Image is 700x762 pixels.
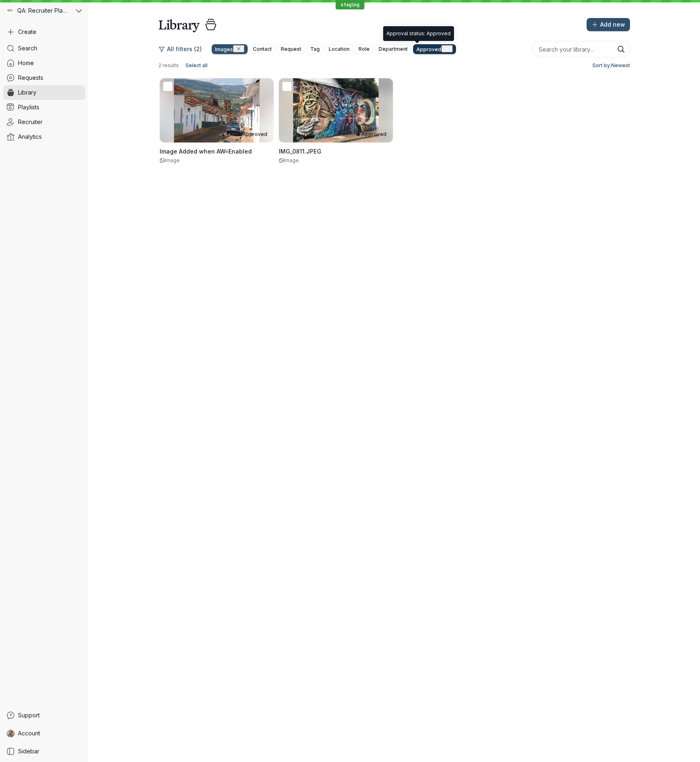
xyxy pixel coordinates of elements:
span: 2 results [158,62,179,69]
div: Approved [353,129,390,139]
button: QA: Recruiter Playground avatarQA: Recruiter Playground [3,3,85,18]
button: Search [617,45,625,53]
div: Approval status : Approved [386,29,451,38]
a: Shez Katrak avatarAccount [3,726,85,741]
span: Recruiter [18,118,43,126]
span: Role [359,45,370,53]
span: QA: Recruiter Playground [17,7,70,15]
span: Department [379,45,408,53]
button: Department [375,44,411,54]
div: QA: Recruiter Playground [3,3,74,18]
a: Recruiter [3,115,85,129]
button: [object Object] [212,44,248,54]
span: IMG_0811.JPEG [279,148,321,155]
div: Image [279,157,393,164]
button: Select all [182,61,211,70]
div: Approved [234,129,271,139]
img: Shez Katrak avatar [7,729,15,737]
span: Add new [600,20,625,29]
span: Home [18,59,34,67]
span: Playlists [18,103,39,111]
span: Requests [18,74,43,82]
span: Library [18,88,36,97]
button: Request [277,44,305,54]
button: Contact [249,44,275,54]
span: Account [18,729,40,737]
span: Images [215,46,233,52]
input: Search your library... [532,41,630,57]
span: Search [18,44,37,52]
span: All filters (2) [167,45,202,53]
h1: Library [158,16,199,33]
span: Location [329,45,350,53]
span: Analytics [18,133,42,141]
span: Sidebar [18,747,39,755]
button: Location [325,44,353,54]
span: Sort by: Newest [592,61,630,70]
span: Contact [253,45,272,53]
button: Add new [587,18,630,31]
span: Image Added when AW=Enabled [160,148,252,155]
span: Tag [310,45,320,53]
button: Approved [413,44,456,54]
a: Search [3,41,85,56]
a: Home [3,56,85,70]
button: Sort by:Newest [589,61,630,70]
button: All filters (2) [158,43,207,56]
a: Playlists [3,100,85,115]
a: Sidebar [3,744,85,759]
span: Request [281,45,301,53]
a: Library [3,85,85,100]
span: Select all [185,61,208,70]
button: Create [3,25,85,39]
button: Tag [307,44,323,54]
a: Analytics [3,129,85,144]
img: QA: Recruiter Playground avatar [7,7,14,14]
a: Support [3,708,85,723]
span: Support [18,711,40,719]
span: Create [18,28,36,36]
div: Image [160,157,274,164]
span: Approved [416,46,441,52]
a: Requests [3,70,85,85]
button: Role [355,44,373,54]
